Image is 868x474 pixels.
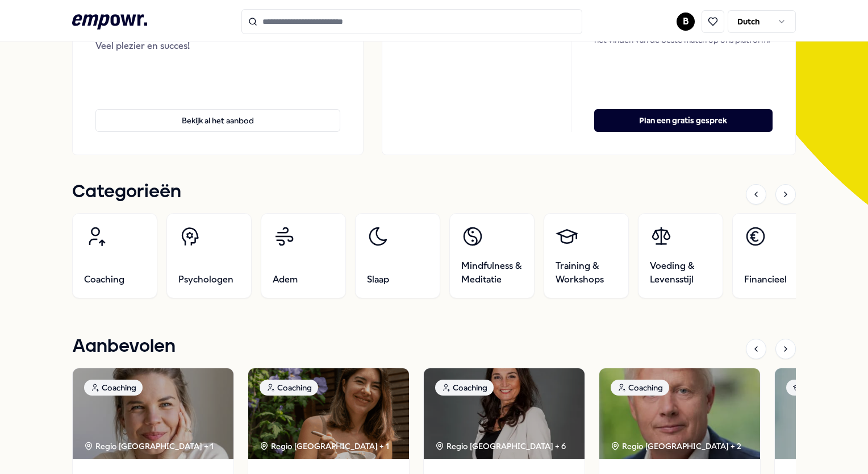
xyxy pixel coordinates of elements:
[355,213,440,298] a: Slaap
[638,213,723,298] a: Voeding & Levensstijl
[72,178,181,206] h1: Categorieën
[241,9,582,34] input: Search for products, categories or subcategories
[556,259,617,286] span: Training & Workshops
[424,368,585,459] img: package image
[677,13,695,31] button: B
[544,213,629,298] a: Training & Workshops
[260,440,389,452] div: Regio [GEOGRAPHIC_DATA] + 1
[461,259,523,286] span: Mindfulness & Meditatie
[260,380,318,396] div: Coaching
[599,368,760,459] img: package image
[261,213,346,298] a: Adem
[435,380,494,396] div: Coaching
[84,440,214,452] div: Regio [GEOGRAPHIC_DATA] + 1
[732,213,817,298] a: Financieel
[744,273,787,286] span: Financieel
[84,380,143,396] div: Coaching
[84,273,124,286] span: Coaching
[611,380,669,396] div: Coaching
[449,213,535,298] a: Mindfulness & Meditatie
[178,273,233,286] span: Psychologen
[248,368,409,459] img: package image
[95,91,340,132] a: Bekijk al het aanbod
[435,440,566,452] div: Regio [GEOGRAPHIC_DATA] + 6
[611,440,741,452] div: Regio [GEOGRAPHIC_DATA] + 2
[367,273,389,286] span: Slaap
[73,368,233,459] img: package image
[166,213,252,298] a: Psychologen
[650,259,711,286] span: Voeding & Levensstijl
[72,213,157,298] a: Coaching
[95,109,340,132] button: Bekijk al het aanbod
[273,273,298,286] span: Adem
[72,332,176,361] h1: Aanbevolen
[594,109,773,132] button: Plan een gratis gesprek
